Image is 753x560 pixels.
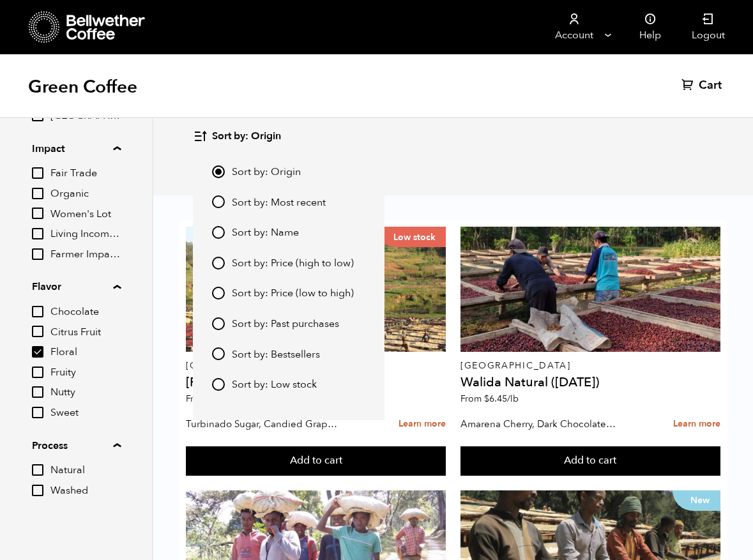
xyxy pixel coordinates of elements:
[50,464,121,478] span: Natural
[212,165,225,178] input: Sort by: Origin
[460,446,720,476] button: Add to cart
[186,376,446,389] h4: [PERSON_NAME] ([DATE])
[212,130,281,144] span: Sort by: Origin
[232,226,299,240] span: Sort by: Name
[484,393,519,405] bdi: 6.45
[232,348,320,362] span: Sort by: Bestsellers
[50,386,121,400] span: Nutty
[32,386,43,398] input: Nutty
[232,165,301,179] span: Sort by: Origin
[50,208,121,222] span: Women's Lot
[376,227,446,247] p: Low stock
[507,393,519,405] span: /lb
[399,411,446,438] a: Learn more
[212,347,225,360] input: Sort by: Bestsellers
[212,195,225,208] input: Sort by: Most recent
[699,78,722,93] span: Cart
[32,188,43,199] input: Organic
[32,346,43,358] input: Floral
[186,227,446,352] a: Low stock
[32,248,43,260] input: Farmer Impact Fund
[193,121,281,151] button: Sort by: Origin
[50,484,121,498] span: Washed
[32,407,43,418] input: Sweet
[50,227,121,241] span: Living Income Pricing
[232,196,326,210] span: Sort by: Most recent
[673,411,720,438] a: Learn more
[32,464,43,476] input: Natural
[32,306,43,317] input: Chocolate
[212,378,225,391] input: Sort by: Low stock
[186,361,446,370] p: [GEOGRAPHIC_DATA]
[232,378,317,392] span: Sort by: Low stock
[32,438,121,453] summary: Process
[232,257,354,271] span: Sort by: Price (high to low)
[50,305,121,319] span: Chocolate
[50,167,121,181] span: Fair Trade
[460,414,616,434] p: Amarena Cherry, Dark Chocolate, Hibiscus
[28,75,137,98] h1: Green Coffee
[186,393,244,405] span: From
[460,361,720,370] p: [GEOGRAPHIC_DATA]
[50,406,121,420] span: Sweet
[32,167,43,179] input: Fair Trade
[484,393,489,405] span: $
[32,485,43,496] input: Washed
[212,257,225,269] input: Sort by: Price (high to low)
[212,287,225,299] input: Sort by: Price (low to high)
[232,317,339,331] span: Sort by: Past purchases
[50,345,121,359] span: Floral
[50,326,121,340] span: Citrus Fruit
[50,248,121,262] span: Farmer Impact Fund
[32,141,121,156] summary: Impact
[32,228,43,239] input: Living Income Pricing
[50,366,121,380] span: Fruity
[32,326,43,337] input: Citrus Fruit
[50,187,121,201] span: Organic
[186,414,342,434] p: Turbinado Sugar, Candied Grapefruit, Spiced Plum
[232,287,354,301] span: Sort by: Price (low to high)
[32,279,121,294] summary: Flavor
[186,446,446,476] button: Add to cart
[32,367,43,378] input: Fruity
[32,208,43,219] input: Women's Lot
[681,78,725,93] a: Cart
[460,376,720,389] h4: Walida Natural ([DATE])
[212,317,225,330] input: Sort by: Past purchases
[673,490,720,511] p: New
[212,226,225,239] input: Sort by: Name
[460,393,519,405] span: From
